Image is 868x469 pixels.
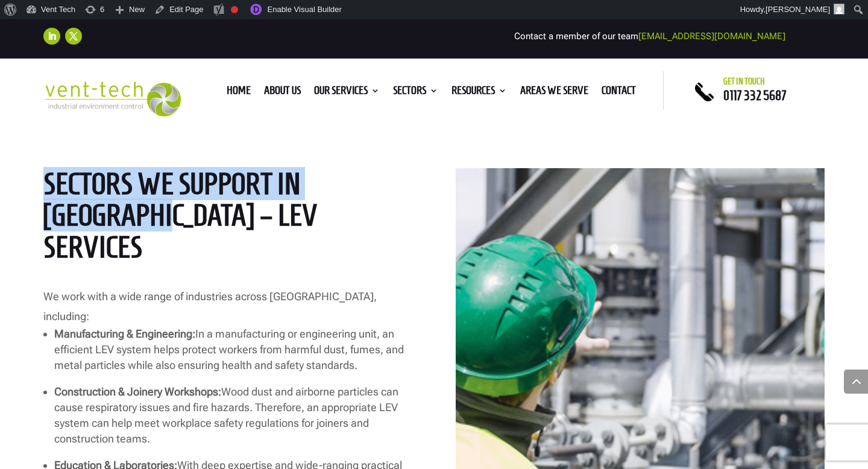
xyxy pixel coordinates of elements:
span: Contact a member of our team [514,31,785,42]
a: Resources [451,86,507,99]
a: [EMAIL_ADDRESS][DOMAIN_NAME] [638,31,785,42]
strong: Manufacturing & Engineering: [54,327,195,340]
a: Contact [602,86,636,99]
a: Sectors [393,86,438,99]
h2: SECTORS WE SUPPORT IN [GEOGRAPHIC_DATA] – LEV SERVICES [43,168,412,269]
strong: Construction & Joinery Workshops: [54,385,221,398]
a: About us [264,86,301,99]
a: Follow on LinkedIn [43,28,60,45]
img: 2023-09-27T08_35_16.549ZVENT-TECH---Clear-background [43,81,181,116]
a: Home [227,86,251,99]
a: Our Services [314,86,380,99]
div: Focus keyphrase not set [231,6,238,13]
a: Areas We Serve [520,86,588,99]
a: Follow on X [65,28,82,45]
p: Wood dust and airborne particles can cause respiratory issues and fire hazards. Therefore, an app... [54,384,412,447]
span: [PERSON_NAME] [766,5,830,14]
span: Get in touch [723,77,765,86]
span: We work with a wide range of industries across [GEOGRAPHIC_DATA], including: [43,290,377,322]
p: In a manufacturing or engineering unit, an efficient LEV system helps protect workers from harmfu... [54,326,412,373]
a: 0117 332 5687 [723,88,787,102]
